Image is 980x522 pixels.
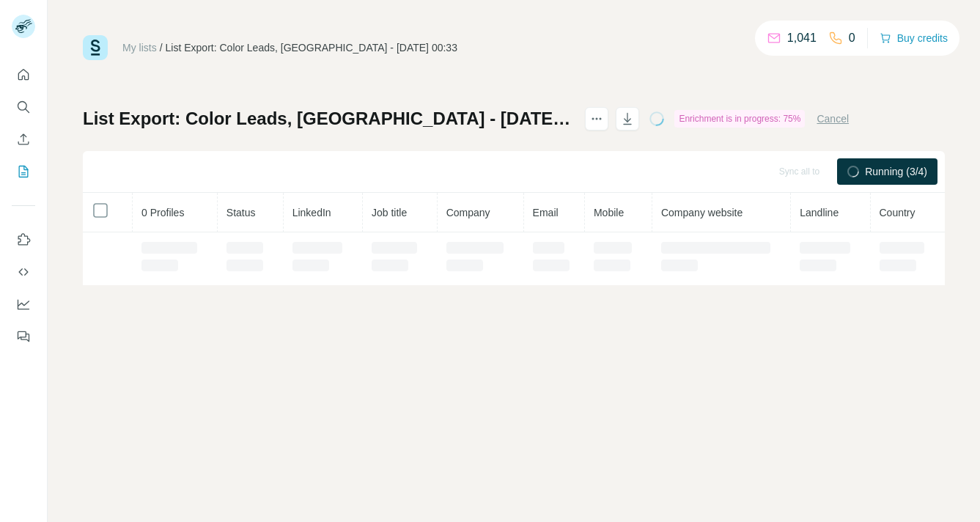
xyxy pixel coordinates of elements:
span: Company website [661,207,743,218]
span: Mobile [594,207,624,218]
span: Status [226,207,256,218]
span: Company [446,207,490,218]
li: / [160,40,163,55]
h1: List Export: Color Leads, [GEOGRAPHIC_DATA] - [DATE] 00:33 [83,107,572,130]
span: Running (3/4) [865,164,927,179]
button: Search [12,94,35,120]
div: Enrichment is in progress: 75% [674,110,805,128]
button: My lists [12,158,35,185]
span: Email [533,207,559,218]
button: Use Surfe on LinkedIn [12,227,35,253]
button: Enrich CSV [12,126,35,152]
button: Use Surfe API [12,259,35,285]
span: LinkedIn [292,207,331,218]
button: Dashboard [12,291,35,317]
span: Job title [372,207,407,218]
span: Country [880,207,915,218]
button: Buy credits [880,28,948,48]
button: Quick start [12,62,35,88]
button: Cancel [817,111,849,126]
span: 0 Profiles [141,207,184,218]
button: actions [585,107,608,130]
span: Landline [800,207,839,218]
button: Feedback [12,323,35,350]
img: Surfe Logo [83,35,108,60]
div: List Export: Color Leads, [GEOGRAPHIC_DATA] - [DATE] 00:33 [166,40,457,55]
p: 0 [849,29,855,47]
a: My lists [122,42,157,54]
p: 1,041 [787,29,817,47]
